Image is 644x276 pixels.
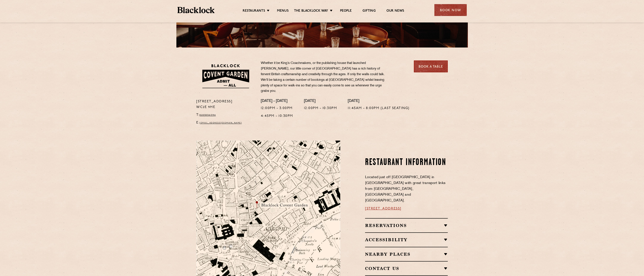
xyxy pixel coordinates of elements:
span: Located just off [GEOGRAPHIC_DATA] in [GEOGRAPHIC_DATA] with great transport links from [GEOGRAPH... [365,176,445,202]
p: 12:00pm - 3:00pm [261,106,293,111]
a: Our News [386,9,404,14]
a: 02030341394 [199,114,216,116]
h2: Restaurant information [365,157,448,168]
p: E: [196,120,254,126]
a: The Blacklock Way [294,9,328,14]
p: [STREET_ADDRESS] WC2E 9HE [196,99,254,110]
h4: [DATE] [348,99,410,104]
h2: Contact Us [365,266,448,271]
div: Book Now [434,4,467,16]
a: [STREET_ADDRESS] [365,207,401,210]
p: T: [196,112,254,118]
h4: [DATE] - [DATE] [261,99,293,104]
a: Gifting [362,9,375,14]
img: BLA_1470_CoventGarden_Website_Solid.svg [196,60,254,92]
h2: Nearby Places [365,252,448,257]
p: 4:45pm - 10:30pm [261,113,293,119]
p: 11:45am - 8:00pm (Last Seating) [348,106,410,111]
a: [EMAIL_ADDRESS][DOMAIN_NAME] [200,122,242,124]
a: Restaurants [243,9,265,14]
p: Whether it be King’s Coachmakers, or the publishing house that launched [PERSON_NAME], our little... [261,60,388,94]
h4: [DATE] [304,99,337,104]
h2: Accessibility [365,237,448,242]
p: 12:00pm - 10:30pm [304,106,337,111]
a: Menus [277,9,289,14]
a: People [340,9,352,14]
h2: Reservations [365,223,448,228]
img: BL_Textured_Logo-footer-cropped.svg [177,7,215,13]
a: Book a Table [414,60,448,72]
